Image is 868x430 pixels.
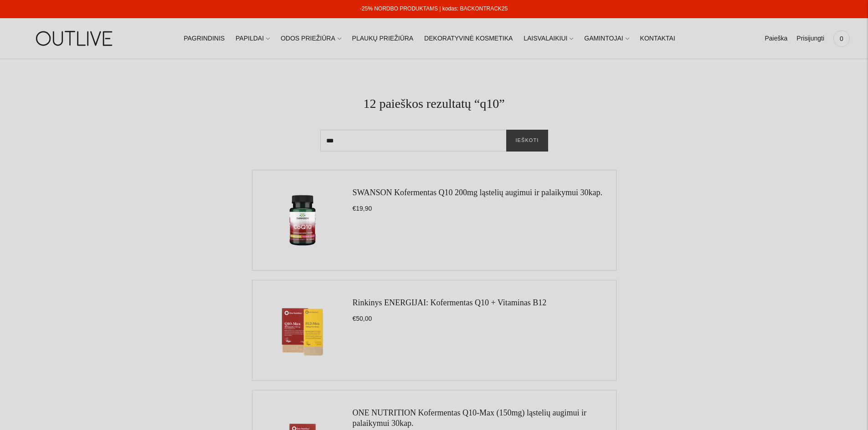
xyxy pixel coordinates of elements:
[796,29,824,49] a: Prisijungti
[506,130,548,152] button: Ieškoti
[353,188,602,197] a: SWANSON Kofermentas Q10 200mg ląstelių augimui ir palaikymui 30kap.
[765,29,787,49] a: Paieška
[524,29,573,49] a: LAISVALAIKIUI
[184,29,225,49] a: PAGRINDINIS
[353,205,372,212] span: €19,90
[352,29,414,49] a: PLAUKŲ PRIEŽIŪRA
[835,32,848,45] span: 0
[236,29,270,49] a: PAPILDAI
[353,408,586,428] a: ONE NUTRITION Kofermentas Q10-Max (150mg) ląstelių augimui ir palaikymui 30kap.
[360,5,508,12] a: -25% NORDBO PRODUKTAMS | kodas: BACKONTRACK25
[36,96,832,111] h1: 12 paieškos rezultatų “q10”
[640,29,675,49] a: KONTAKTAI
[353,298,547,307] a: Rinkinys ENERGIJAI: Kofermentas Q10 + Vitaminas B12
[281,29,341,49] a: ODOS PRIEŽIŪRA
[833,29,850,49] a: 0
[424,29,513,49] a: DEKORATYVINĖ KOSMETIKA
[584,29,629,49] a: GAMINTOJAI
[18,23,132,54] img: OUTLIVE
[353,315,372,322] span: €50,00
